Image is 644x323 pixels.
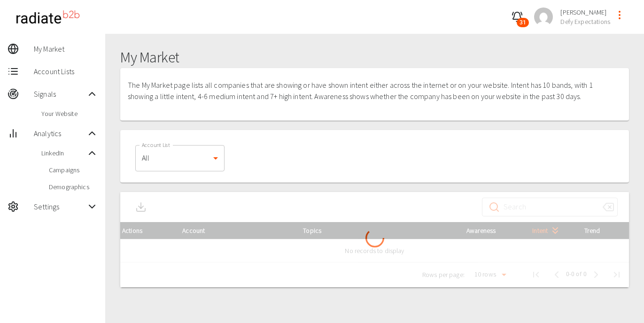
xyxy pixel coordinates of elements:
span: Defy Expectations [560,17,610,26]
button: 31 [508,8,527,26]
label: Account List [142,141,170,149]
span: Campaigns [49,165,98,175]
div: All [135,145,225,171]
span: Account Lists [34,66,98,77]
span: 31 [517,18,529,27]
p: The My Market page lists all companies that are showing or have shown intent either across the in... [128,79,610,102]
span: Signals [34,88,86,100]
span: LinkedIn [41,148,86,158]
img: radiateb2b_logo_black.png [11,7,84,28]
span: Demographics [49,182,98,192]
span: My Market [34,43,98,54]
span: Analytics [34,128,86,139]
button: profile-menu [610,6,629,24]
h1: My Market [120,49,629,66]
span: Settings [34,201,86,212]
span: [PERSON_NAME] [560,8,610,17]
span: Your Website [41,109,98,118]
img: 3ed7017d23693caf59a495cd2f4244b3 [534,8,553,26]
